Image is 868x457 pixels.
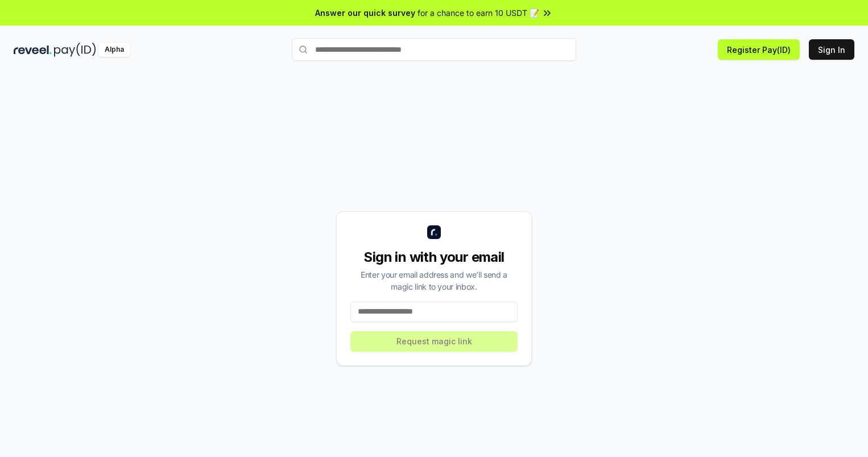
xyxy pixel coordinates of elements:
button: Register Pay(ID) [718,39,800,60]
div: Alpha [98,43,130,57]
img: logo_small [427,225,441,239]
span: for a chance to earn 10 USDT 📝 [418,7,539,19]
button: Sign In [809,39,854,60]
img: reveel_dark [14,43,52,57]
div: Sign in with your email [350,248,518,266]
img: pay_id [54,43,96,57]
span: Answer our quick survey [315,7,415,19]
div: Enter your email address and we’ll send a magic link to your inbox. [350,269,518,293]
